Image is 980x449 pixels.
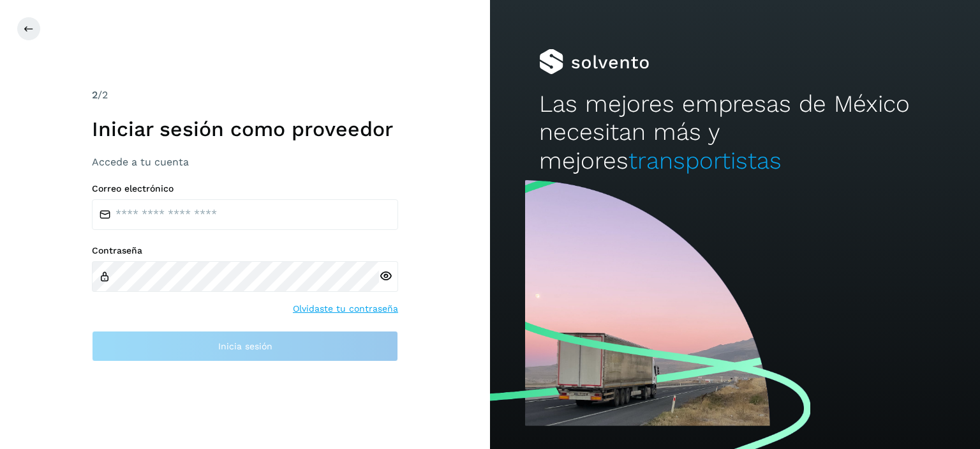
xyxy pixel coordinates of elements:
button: Inicia sesión [92,331,398,361]
h2: Las mejores empresas de México necesitan más y mejores [539,90,931,175]
h1: Iniciar sesión como proveedor [92,117,398,141]
a: Olvidaste tu contraseña [293,302,398,316]
h3: Accede a tu cuenta [92,156,398,168]
span: Inicia sesión [218,342,272,351]
span: 2 [92,89,98,101]
span: transportistas [628,147,782,174]
div: /2 [92,88,398,103]
label: Contraseña [92,245,398,256]
label: Correo electrónico [92,183,398,194]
